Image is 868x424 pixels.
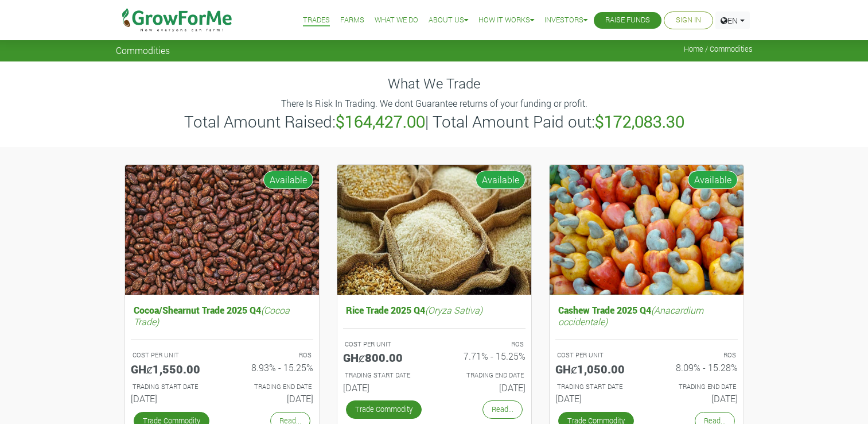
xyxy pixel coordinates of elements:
h5: Rice Trade 2025 Q4 [343,302,526,318]
a: Sign In [676,14,701,26]
b: $164,427.00 [336,111,425,132]
h6: 8.93% - 15.25% [231,362,313,373]
h6: [DATE] [443,382,526,393]
h3: Total Amount Raised: | Total Amount Paid out: [118,112,751,132]
h5: GHȼ1,550.00 [131,362,213,376]
span: Commodities [116,45,170,56]
h5: Cashew Trade 2025 Q4 [555,302,738,329]
i: (Oryza Sativa) [425,304,482,316]
p: ROS [232,350,312,360]
a: Cashew Trade 2025 Q4(Anacardium occidentale) COST PER UNIT GHȼ1,050.00 ROS 8.09% - 15.28% TRADING... [555,302,738,408]
a: Investors [544,14,587,26]
img: growforme image [337,165,531,295]
i: (Anacardium occidentale) [558,304,703,327]
b: $172,083.30 [595,111,684,132]
span: Available [476,171,526,189]
h6: 7.71% - 15.25% [443,350,526,361]
a: What We Do [375,14,418,26]
p: ROS [445,340,524,349]
a: EN [715,11,750,29]
span: Available [263,171,313,189]
span: Available [688,171,738,189]
h5: Cocoa/Shearnut Trade 2025 Q4 [131,302,313,329]
h4: What We Trade [116,75,753,92]
a: Rice Trade 2025 Q4(Oryza Sativa) COST PER UNIT GHȼ800.00 ROS 7.71% - 15.25% TRADING START DATE [D... [343,302,526,398]
a: Cocoa/Shearnut Trade 2025 Q4(Cocoa Trade) COST PER UNIT GHȼ1,550.00 ROS 8.93% - 15.25% TRADING ST... [131,302,313,408]
p: COST PER UNIT [345,340,424,349]
span: Home / Commodities [684,45,753,53]
i: (Cocoa Trade) [134,304,290,327]
p: Estimated Trading Start Date [557,382,636,392]
img: growforme image [550,165,744,295]
h6: [DATE] [231,393,313,404]
p: COST PER UNIT [557,350,636,360]
p: COST PER UNIT [133,350,212,360]
a: How it Works [478,14,534,26]
p: Estimated Trading Start Date [345,371,424,380]
p: Estimated Trading End Date [445,371,524,380]
h6: [DATE] [555,393,638,404]
a: Trade Commodity [346,400,422,418]
h5: GHȼ1,050.00 [555,362,638,376]
p: Estimated Trading End Date [657,382,736,392]
h6: [DATE] [131,393,213,404]
h6: [DATE] [655,393,738,404]
img: growforme image [125,165,319,295]
a: About Us [429,14,468,26]
h6: [DATE] [343,382,426,393]
p: ROS [657,350,736,360]
h5: GHȼ800.00 [343,350,426,364]
a: Raise Funds [605,14,650,26]
a: Farms [340,14,364,26]
p: Estimated Trading End Date [232,382,312,392]
p: Estimated Trading Start Date [133,382,212,392]
a: Read... [482,400,523,418]
p: There Is Risk In Trading. We dont Guarantee returns of your funding or profit. [118,97,751,110]
h6: 8.09% - 15.28% [655,362,738,373]
a: Trades [303,14,330,26]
